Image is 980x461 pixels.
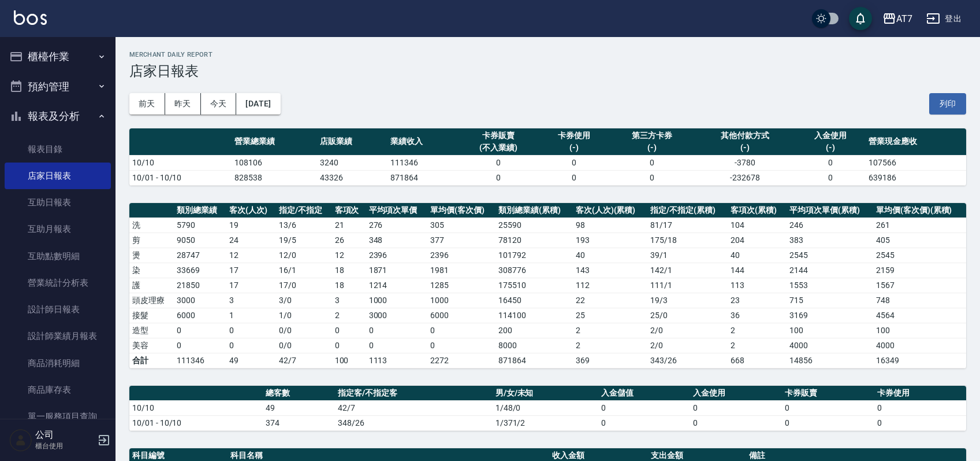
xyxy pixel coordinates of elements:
td: 23 [728,293,787,308]
th: 單均價(客次價) [427,203,495,218]
td: 0 [458,155,539,170]
td: 111346 [387,155,458,170]
td: 42/7 [276,353,331,368]
td: 246 [787,217,873,233]
div: (-) [798,142,863,154]
th: 客次(人次)(累積) [573,203,647,218]
a: 互助月報表 [5,216,111,242]
th: 指定/不指定 [276,203,331,218]
td: 0 [690,415,782,430]
td: 0 [366,338,428,353]
button: 今天 [201,93,237,115]
table: a dense table [129,386,966,431]
td: 0 / 0 [276,323,331,338]
td: 383 [787,233,873,248]
a: 商品庫存表 [5,377,111,403]
td: 2545 [787,248,873,263]
button: [DATE] [236,93,280,115]
td: 10/01 - 10/10 [129,170,232,185]
td: 17 [226,278,276,293]
td: 17 / 0 [276,278,331,293]
td: 0 / 0 [276,338,331,353]
td: 3 [226,293,276,308]
td: 81 / 17 [647,217,728,233]
td: 100 [787,323,873,338]
td: 3240 [317,155,387,170]
td: 261 [873,217,966,233]
td: 405 [873,233,966,248]
td: 4564 [873,308,966,323]
td: 348 [366,233,428,248]
th: 入金儲值 [598,386,690,401]
td: 369 [573,353,647,368]
td: 111 / 1 [647,278,728,293]
td: 19 / 3 [647,293,728,308]
button: 昨天 [165,93,201,115]
a: 互助點數明細 [5,243,111,270]
td: 639186 [866,170,966,185]
img: Logo [14,10,47,25]
td: 合計 [129,353,174,368]
div: (-) [542,142,606,154]
button: 列印 [929,93,966,115]
td: 0 [226,323,276,338]
td: 燙 [129,248,174,263]
td: 348/26 [335,415,493,430]
th: 類別總業績 [174,203,226,218]
td: 101792 [495,248,573,263]
td: 16 / 1 [276,263,331,278]
a: 設計師業績月報表 [5,323,111,349]
div: 卡券販賣 [461,130,536,142]
td: 12 [226,248,276,263]
table: a dense table [129,203,966,368]
td: 18 [332,278,366,293]
td: 19 [226,217,276,233]
th: 客項次 [332,203,366,218]
a: 設計師日報表 [5,296,111,323]
td: 828538 [232,170,317,185]
td: 12 / 0 [276,248,331,263]
td: 748 [873,293,966,308]
td: 42/7 [335,400,493,415]
td: 2545 [873,248,966,263]
td: 104 [728,217,787,233]
td: 0 [609,170,695,185]
th: 客次(人次) [226,203,276,218]
td: 715 [787,293,873,308]
td: 17 [226,263,276,278]
th: 業績收入 [387,128,458,156]
td: 175510 [495,278,573,293]
td: 0 [332,338,366,353]
div: (不入業績) [461,142,536,154]
td: 2159 [873,263,966,278]
th: 平均項次單價(累積) [787,203,873,218]
td: 0 [609,155,695,170]
td: 377 [427,233,495,248]
th: 總客數 [263,386,335,401]
td: -232678 [695,170,795,185]
td: 1000 [366,293,428,308]
td: 6000 [427,308,495,323]
td: 36 [728,308,787,323]
td: 374 [263,415,335,430]
td: 3000 [366,308,428,323]
td: 0 [690,400,782,415]
td: 16349 [873,353,966,368]
td: 0 [427,338,495,353]
td: 13 / 6 [276,217,331,233]
div: (-) [612,142,692,154]
button: 預約管理 [5,72,111,102]
th: 卡券使用 [874,386,966,401]
td: 2396 [427,248,495,263]
td: 0 [782,400,874,415]
td: 5790 [174,217,226,233]
td: 0 [458,170,539,185]
td: 0 [795,170,866,185]
div: 入金使用 [798,130,863,142]
h2: Merchant Daily Report [129,51,966,58]
td: 33669 [174,263,226,278]
th: 客項次(累積) [728,203,787,218]
td: 4000 [873,338,966,353]
td: 305 [427,217,495,233]
th: 平均項次單價 [366,203,428,218]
